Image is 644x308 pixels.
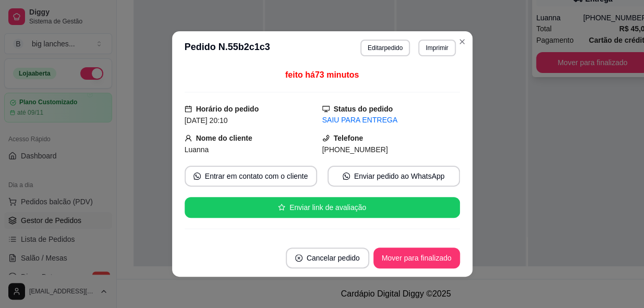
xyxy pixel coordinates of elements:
span: [PHONE_NUMBER] [322,145,388,154]
span: feito há 73 minutos [285,70,359,79]
button: Editarpedido [360,40,410,56]
strong: Nome do cliente [196,134,252,142]
span: close-circle [295,254,302,262]
span: whats-app [193,173,201,180]
span: desktop [322,105,330,113]
button: whats-appEntrar em contato com o cliente [185,166,317,187]
button: close-circleCancelar pedido [286,248,369,268]
span: star [278,204,285,211]
button: Mover para finalizado [373,248,460,268]
button: whats-appEnviar pedido ao WhatsApp [327,166,460,187]
span: whats-app [343,173,350,180]
span: [DATE] 20:10 [185,116,228,125]
strong: Horário do pedido [196,105,259,113]
h3: Pedido N. 55b2c1c3 [185,40,270,56]
div: SAIU PARA ENTREGA [322,115,460,126]
strong: Telefone [334,134,363,142]
button: Imprimir [418,40,455,56]
span: calendar [185,105,192,113]
span: user [185,134,192,142]
strong: Status do pedido [334,105,393,113]
button: starEnviar link de avaliação [185,197,460,218]
span: Luanna [185,145,209,154]
span: phone [322,134,330,142]
button: Close [454,33,470,50]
